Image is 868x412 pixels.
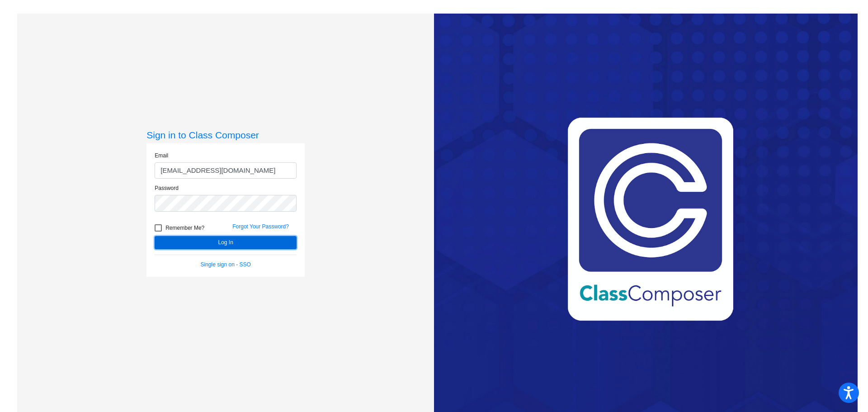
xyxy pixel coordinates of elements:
[155,184,179,192] label: Password
[155,152,168,160] label: Email
[146,129,305,141] h3: Sign in to Class Composer
[201,261,251,268] a: Single sign on - SSO
[165,223,204,233] span: Remember Me?
[232,223,289,230] a: Forgot Your Password?
[155,236,297,249] button: Log In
